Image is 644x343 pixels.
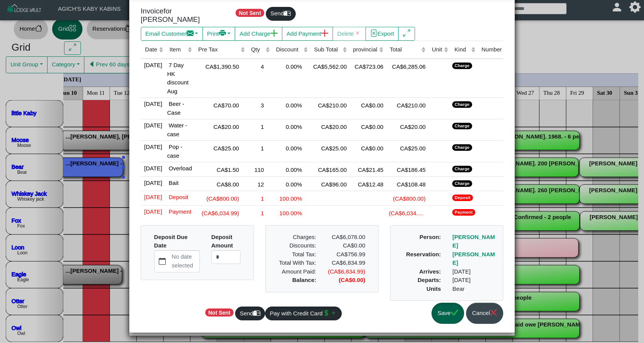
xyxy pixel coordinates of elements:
[167,192,188,200] span: Deposit
[167,60,189,94] span: 7 Day HK discount Aug
[273,179,308,189] div: 0.00%
[321,30,328,37] svg: plus lg
[273,267,322,276] div: Amount Paid:
[311,143,347,153] div: CA$25.00
[141,7,223,24] h5: Invoice
[453,234,495,249] a: [PERSON_NAME]
[351,61,384,71] div: CA$723.06
[155,251,170,272] button: calendar
[447,276,502,285] div: [DATE]
[311,61,347,71] div: CA$5,562.00
[387,208,426,218] div: (CA$6,034.99)
[273,100,308,110] div: 0.00%
[330,309,337,317] svg: plus
[167,207,191,215] span: Payment
[143,192,162,200] span: [DATE]
[322,259,371,267] div: CA$6,834.99
[167,99,184,116] span: Beer - Case
[249,100,270,110] div: 3
[251,45,264,54] div: Qty
[270,30,278,37] svg: plus lg
[276,45,301,54] div: Discount
[196,143,245,153] div: CA$25.00
[322,241,371,250] div: CA$0.00
[235,27,282,41] button: Add Chargeplus lg
[420,234,441,240] b: Person:
[167,120,188,137] span: Water - case
[196,61,245,71] div: CA$1,390.50
[196,208,245,218] div: (CA$6,034.99)
[351,100,384,110] div: CA$0.00
[447,267,502,276] div: [DATE]
[143,120,162,129] span: [DATE]
[141,7,200,24] span: for [PERSON_NAME]
[481,45,502,54] div: Number
[236,9,264,17] span: Not Sent
[353,45,377,54] div: provincial
[387,179,426,189] div: CA$108.48
[366,27,399,41] button: file excelExport
[273,259,322,267] div: Total With Tax:
[205,308,234,317] span: Not Sent
[403,30,410,37] svg: arrows angle expand
[266,7,296,21] button: Sendmailbox2
[432,45,442,54] div: Unit
[455,45,469,54] div: Kind
[235,307,265,320] button: Sendmailbox2
[322,267,371,276] div: (CA$6,834.99)
[311,164,347,175] div: CA$165.00
[167,142,183,159] span: Pop - case
[432,303,464,324] button: Savecheck
[328,250,365,259] div: CA$756.99
[447,285,502,294] div: Bear
[387,61,426,71] div: CA$6,285.06
[398,27,415,41] button: arrows angle expand
[167,178,179,186] span: Bait
[154,234,188,249] b: Deposit Due Date
[219,30,226,37] svg: printer fill
[323,309,330,317] svg: currency dollar
[282,27,333,41] button: Add Paymentplus lg
[370,30,377,37] svg: file excel
[332,234,366,240] span: CA$6,078.00
[451,309,458,316] svg: check
[351,164,384,175] div: CA$21.45
[159,258,166,265] svg: calendar
[145,45,157,54] div: Date
[339,277,365,283] b: (CA$0.00)
[466,303,503,324] button: Cancelx
[351,179,384,189] div: CA$12.48
[419,268,441,275] b: Arrives:
[490,309,497,316] svg: x
[273,164,308,175] div: 0.00%
[203,27,236,41] button: Printprinter fill
[265,307,342,320] button: Pay with Credit Cardcurrency dollarplus
[273,61,308,71] div: 0.00%
[249,61,270,71] div: 4
[311,121,347,132] div: CA$20.00
[314,45,341,54] div: Sub Total
[143,207,162,215] span: [DATE]
[196,100,245,110] div: CA$70.00
[143,178,162,186] span: [DATE]
[418,277,441,283] b: Departs:
[143,99,162,107] span: [DATE]
[427,285,441,292] b: Units
[390,45,420,54] div: Total
[253,309,260,317] svg: mailbox2
[196,121,245,132] div: CA$20.00
[387,164,426,175] div: CA$186.45
[387,143,426,153] div: CA$25.00
[351,121,384,132] div: CA$0.00
[143,142,162,150] span: [DATE]
[284,10,291,17] svg: mailbox2
[196,193,245,203] div: (CA$800.00)
[198,45,239,54] div: Pre Tax
[167,163,192,171] span: Overload
[186,30,194,37] svg: envelope fill
[273,121,308,132] div: 0.00%
[143,163,162,171] span: [DATE]
[273,193,308,203] div: 100.00%
[292,277,316,283] b: Balance:
[196,179,245,189] div: CA$8.00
